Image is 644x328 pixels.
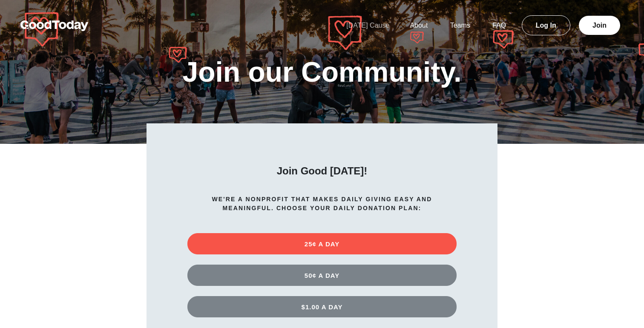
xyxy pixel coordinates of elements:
[336,22,400,29] a: [DATE] Cause
[182,58,461,86] h1: Join our Community.
[20,20,89,31] img: GoodToday
[440,22,480,29] a: Teams
[187,233,456,254] button: 25¢ A DAY
[400,22,438,29] a: About
[522,15,570,35] a: Log In
[579,16,620,35] a: Join
[187,265,456,286] button: 50¢ A DAY
[187,296,456,317] button: $1.00 A DAY
[212,196,432,211] strong: We're a nonprofit that makes daily giving easy and meaningful. Choose your daily donation plan:
[187,164,456,178] h2: Join Good [DATE]!
[482,22,516,29] a: FAQ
